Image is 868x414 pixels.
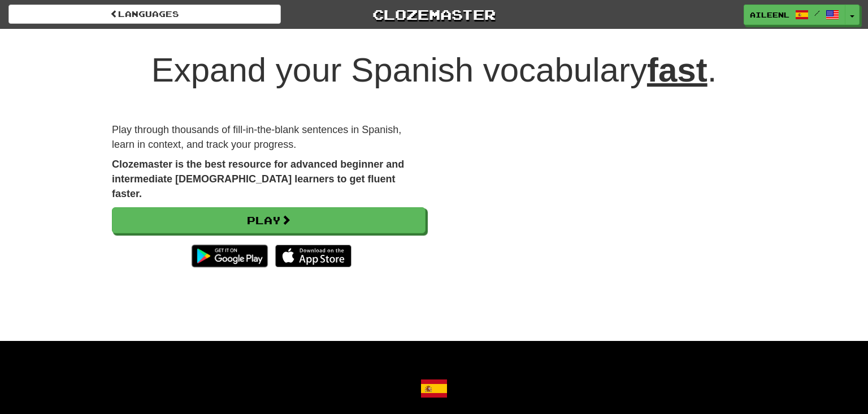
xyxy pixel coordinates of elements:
[647,51,708,89] u: fast
[186,239,274,273] img: Get it on Google Play
[112,52,756,89] h1: Expand your Spanish vocabulary .
[814,9,820,17] span: /
[112,159,404,199] strong: Clozemaster is the best resource for advanced beginner and intermediate [DEMOGRAPHIC_DATA] learne...
[275,245,351,267] img: Download_on_the_App_Store_Badge_US-UK_135x40-25178aeef6eb6b83b96f5f2d004eda3bffbb37122de64afbaef7...
[298,5,570,24] a: Clozemaster
[112,123,426,152] p: Play through thousands of fill-in-the-blank sentences in Spanish, learn in context, and track you...
[750,10,789,20] span: Aileenl
[112,207,426,233] a: Play
[8,5,281,24] a: Languages
[744,5,845,25] a: Aileenl /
